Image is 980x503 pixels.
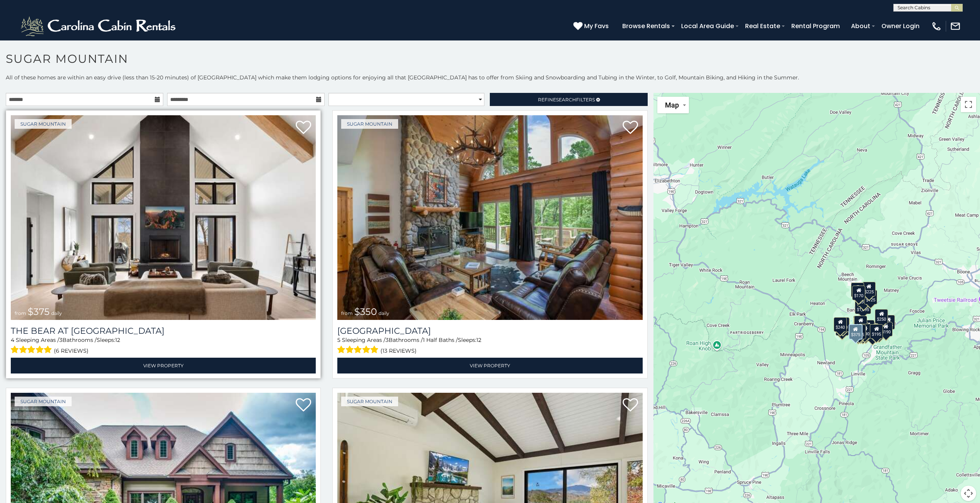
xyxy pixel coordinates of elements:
[54,346,89,356] span: (6 reviews)
[864,290,877,304] div: $125
[11,115,316,320] a: The Bear At Sugar Mountain from $375 daily
[878,19,923,33] a: Owner Login
[59,336,62,343] span: 3
[341,310,353,316] span: from
[741,19,784,33] a: Real Estate
[866,326,879,341] div: $500
[385,336,389,343] span: 3
[852,285,865,300] div: $170
[11,326,316,336] h3: The Bear At Sugar Mountain
[961,486,976,501] button: Map camera controls
[787,19,844,33] a: Rental Program
[556,97,576,103] span: Search
[836,321,849,335] div: $355
[354,306,377,317] span: $350
[11,336,14,343] span: 4
[665,101,679,109] span: Map
[296,397,311,414] a: Add to favorites
[875,309,888,323] div: $250
[623,397,638,414] a: Add to favorites
[341,397,398,406] a: Sugar Mountain
[882,315,895,330] div: $155
[854,325,867,340] div: $175
[337,115,642,320] a: Grouse Moor Lodge from $350 daily
[573,21,611,31] a: My Favs
[961,97,976,112] button: Toggle fullscreen view
[11,115,316,320] img: The Bear At Sugar Mountain
[618,19,674,33] a: Browse Rentals
[423,336,458,343] span: 1 Half Baths /
[337,336,340,343] span: 5
[115,336,120,343] span: 12
[341,119,398,129] a: Sugar Mountain
[19,15,179,38] img: White-1-2.png
[296,120,311,136] a: Add to favorites
[15,119,72,129] a: Sugar Mountain
[854,316,867,330] div: $265
[870,324,883,339] div: $195
[856,325,869,340] div: $350
[337,358,642,373] a: View Property
[379,310,389,316] span: daily
[380,346,417,356] span: (13 reviews)
[337,326,642,336] a: [GEOGRAPHIC_DATA]
[861,320,874,335] div: $200
[490,93,647,106] a: RefineSearchFilters
[879,321,893,336] div: $190
[855,299,871,314] div: $1,095
[11,336,316,356] div: Sleeping Areas / Bathrooms / Sleeps:
[863,282,876,296] div: $225
[851,283,864,297] div: $240
[337,336,642,356] div: Sleeping Areas / Bathrooms / Sleeps:
[337,326,642,336] h3: Grouse Moor Lodge
[584,21,609,31] span: My Favs
[931,21,942,32] img: phone-regular-white.png
[51,310,62,316] span: daily
[337,115,642,320] img: Grouse Moor Lodge
[857,291,870,306] div: $350
[950,21,961,32] img: mail-regular-white.png
[538,97,595,103] span: Refine Filters
[476,336,481,343] span: 12
[11,358,316,373] a: View Property
[858,323,871,338] div: $290
[853,316,866,330] div: $190
[28,306,50,317] span: $375
[11,326,316,336] a: The Bear At [GEOGRAPHIC_DATA]
[834,317,847,331] div: $240
[657,97,689,113] button: Change map style
[15,397,72,406] a: Sugar Mountain
[847,19,874,33] a: About
[15,310,26,316] span: from
[623,120,638,136] a: Add to favorites
[677,19,738,33] a: Local Area Guide
[849,324,863,339] div: $375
